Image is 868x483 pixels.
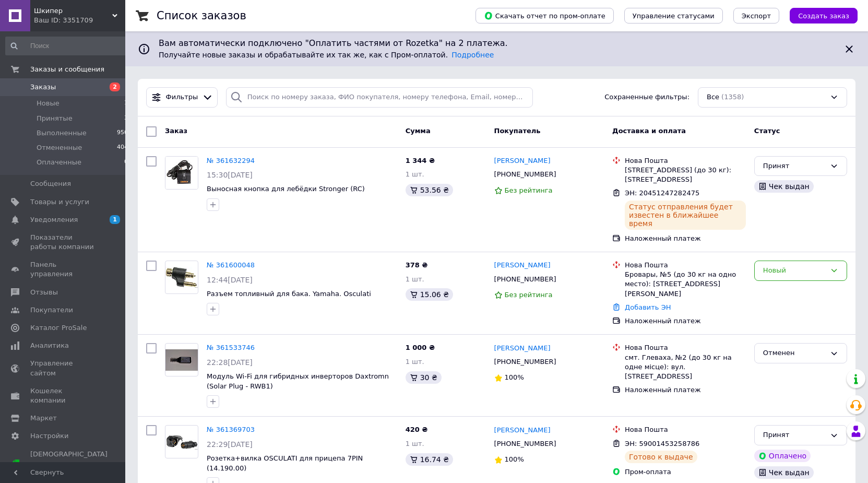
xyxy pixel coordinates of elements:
[207,440,253,449] span: 22:29[DATE]
[492,273,558,286] div: [PHONE_NUMBER]
[166,92,198,102] span: Фильтры
[494,156,551,166] a: [PERSON_NAME]
[475,8,614,23] button: Скачать отчет по пром-оплате
[492,168,558,181] div: [PHONE_NUMBER]
[124,158,128,167] span: 0
[624,8,723,23] button: Управление статусами
[754,127,780,135] span: Статус
[494,426,551,435] a: [PERSON_NAME]
[207,185,365,193] a: Выносная кнопка для лебёдки Stronger (RC)
[165,127,187,135] span: Заказ
[30,431,68,441] span: Настройки
[165,425,198,458] a: Фото товару
[625,316,746,326] div: Наложенный платеж
[494,261,551,270] a: [PERSON_NAME]
[226,87,533,108] input: Поиск по номеру заказа, ФИО покупателя, номеру телефона, Email, номеру накладной
[406,127,431,135] span: Сумма
[30,341,69,350] span: Аналитика
[207,426,255,433] a: № 361369703
[406,261,428,269] span: 378 ₴
[625,440,699,447] span: ЭН: 59001453258786
[37,114,73,123] span: Принятые
[798,12,849,20] span: Создать заказ
[492,355,558,369] div: [PHONE_NUMBER]
[207,171,253,179] span: 15:30[DATE]
[165,157,198,189] img: Фото товару
[110,83,120,91] span: 2
[165,349,198,370] img: Фото товару
[165,261,198,294] a: Фото товару
[207,157,255,164] a: № 361632294
[207,372,389,390] a: Модуль Wi-Fi для гибридных инверторов Daxtromn (Solar Plug - RWB1)
[34,6,112,16] span: Шкипер
[406,170,424,178] span: 1 шт.
[779,11,858,19] a: Создать заказ
[754,180,814,193] div: Чек выдан
[625,234,746,243] div: Наложенный платеж
[406,426,428,433] span: 420 ₴
[484,11,605,20] span: Скачать отчет по пром-оплате
[625,451,697,463] div: Готово к выдаче
[406,157,435,164] span: 1 344 ₴
[625,303,671,311] a: Добавить ЭН
[604,92,689,102] span: Сохраненные фильтры:
[30,215,78,225] span: Уведомления
[721,93,744,101] span: (1358)
[207,358,253,367] span: 22:28[DATE]
[159,51,494,59] span: Получайте новые заказы и обрабатывайте их так же, как с Пром-оплатой.
[625,343,746,352] div: Нова Пошта
[406,453,453,466] div: 16.74 ₴
[625,189,699,197] span: ЭН: 20451247282475
[5,37,129,55] input: Поиск
[406,371,442,384] div: 30 ₴
[157,9,246,22] h1: Список заказов
[742,12,771,20] span: Экспорт
[406,344,435,351] span: 1 000 ₴
[406,358,424,366] span: 1 шт.
[37,143,82,152] span: Отмененные
[406,275,424,283] span: 1 шт.
[494,344,551,354] a: [PERSON_NAME]
[207,290,371,298] a: Разъем топливный для бака. Yamaha. Osculati
[124,114,128,123] span: 3
[30,197,89,207] span: Товары и услуги
[30,323,87,333] span: Каталог ProSale
[494,127,541,135] span: Покупатель
[790,8,858,23] button: Создать заказ
[207,276,253,284] span: 12:44[DATE]
[763,161,826,172] div: Принят
[763,265,826,276] div: Новый
[625,425,746,434] div: Нова Пошта
[763,430,826,441] div: Принят
[707,92,719,102] span: Все
[37,158,81,167] span: Оплаченные
[625,385,746,395] div: Наложенный платеж
[633,12,715,20] span: Управление статусами
[406,184,453,196] div: 53.56 ₴
[30,359,97,378] span: Управление сайтом
[117,128,128,138] span: 950
[625,201,746,230] div: Статус отправления будет известен в ближайшее время
[165,267,198,288] img: Фото товару
[505,455,524,463] span: 100%
[625,353,746,382] div: смт. Глеваха, №2 (до 30 кг на одне місце): вул. [STREET_ADDRESS]
[406,440,424,447] span: 1 шт.
[30,288,58,297] span: Отзывы
[733,8,779,23] button: Экспорт
[34,16,125,25] div: Ваш ID: 3351709
[159,38,835,50] span: Вам автоматически подключено "Оплатить частями от Rozetka" на 2 платежа.
[625,467,746,477] div: Пром-оплата
[612,127,686,135] span: Доставка и оплата
[110,215,120,224] span: 1
[207,344,255,351] a: № 361533746
[763,348,826,359] div: Отменен
[30,233,97,252] span: Показатели работы компании
[207,454,363,472] a: Розетка+вилка OSCULATI для прицепа 7PIN (14.190.00)
[30,386,97,405] span: Кошелек компании
[30,305,73,315] span: Покупатели
[625,261,746,270] div: Нова Пошта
